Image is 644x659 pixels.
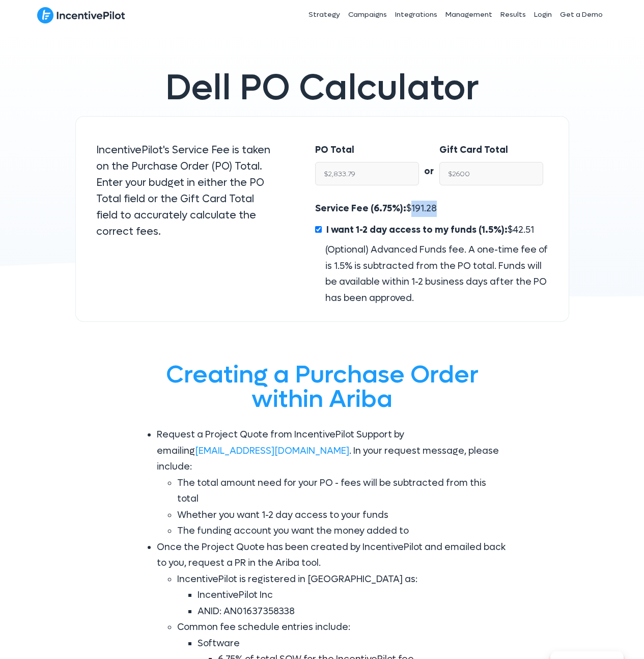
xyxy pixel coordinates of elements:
[198,603,508,620] li: ANID: AN01637358338
[513,224,534,236] span: 42.51
[165,65,479,111] span: Dell PO Calculator
[324,224,534,236] span: $
[315,242,548,306] div: (Optional) Advanced Funds fee. A one-time fee of is 1.5% is subtracted from the PO total. Funds w...
[198,587,508,603] li: IncentivePilot Inc
[315,226,322,233] input: I want 1-2 day access to my funds (1.5%):$42.51
[177,571,508,620] li: IncentivePilot is registered in [GEOGRAPHIC_DATA] as:
[439,142,508,158] label: Gift Card Total
[177,475,508,507] li: The total amount need for your PO - fees will be subtracted from this total
[419,142,439,180] div: or
[157,427,508,539] li: Request a Project Quote from IncentivePilot Support by emailing . In your request message, please...
[177,507,508,524] li: Whether you want 1-2 day access to your funds
[315,203,406,214] span: Service Fee (6.75%):
[166,359,479,415] span: Creating a Purchase Order within Ariba
[315,142,354,158] label: PO Total
[391,2,441,28] a: Integrations
[37,7,125,24] img: IncentivePilot
[556,2,607,28] a: Get a Demo
[235,2,607,28] nav: Header Menu
[411,203,437,214] span: 191.28
[441,2,496,28] a: Management
[326,224,508,236] span: I want 1-2 day access to my funds (1.5%):
[96,142,275,240] p: IncentivePilot's Service Fee is taken on the Purchase Order (PO) Total. Enter your budget in eith...
[177,523,508,539] li: The funding account you want the money added to
[530,2,556,28] a: Login
[344,2,391,28] a: Campaigns
[304,2,344,28] a: Strategy
[315,201,548,306] div: $
[195,445,349,457] a: [EMAIL_ADDRESS][DOMAIN_NAME]
[496,2,530,28] a: Results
